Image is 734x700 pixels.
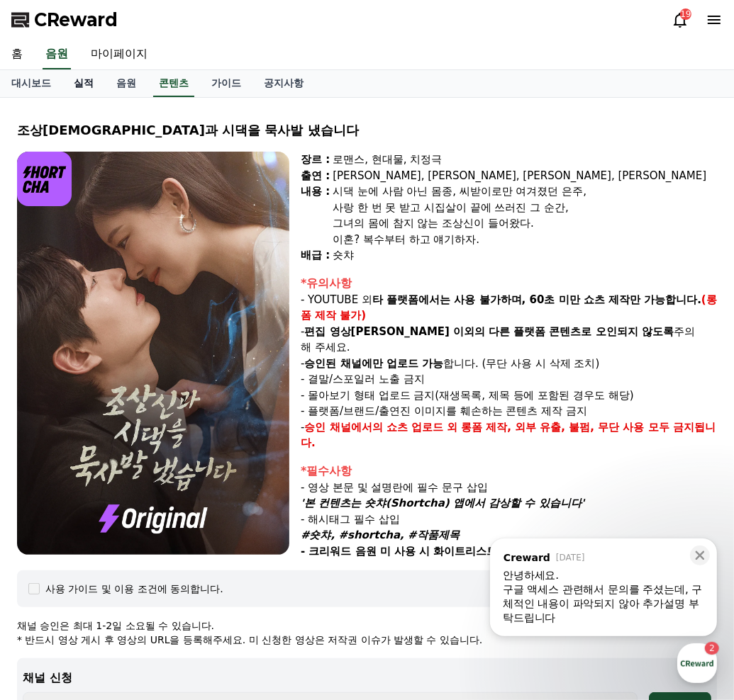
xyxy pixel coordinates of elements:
[11,9,118,31] a: CReward
[105,70,148,97] a: 음원
[304,357,443,370] strong: 승인된 채널에만 업로드 가능
[301,152,330,168] div: 장르 :
[301,421,716,450] strong: 롱폼 제작, 외부 유출, 불펌, 무단 사용 모두 금지됩니다.
[333,215,717,232] div: 그녀의 몸에 참지 않는 조상신이 들어왔다.
[45,582,223,596] div: 사용 가이드 및 이용 조건에 동의합니다.
[62,70,105,97] a: 실적
[301,247,330,264] div: 배급 :
[17,633,717,647] p: * 반드시 영상 게시 후 영상의 URL을 등록해주세요. 미 신청한 영상은 저작권 이슈가 발생할 수 있습니다.
[43,40,71,69] a: 음원
[23,670,711,687] p: 채널 신청
[301,275,717,292] div: *유의사항
[219,470,236,482] span: 설정
[200,70,252,97] a: 가이드
[301,403,717,419] p: - 플랫폼/브랜드/출연진 이미지를 훼손하는 콘텐츠 제작 금지
[333,152,717,168] div: 로맨스, 현대물, 치정극
[34,9,118,31] span: CReward
[333,247,717,264] div: 숏챠
[17,152,289,555] img: video
[301,545,579,558] strong: - 크리워드 음원 미 사용 시 화이트리스트에서 제외됩니다.
[301,529,460,541] em: #숏챠, #shortcha, #작품제목
[17,120,717,140] div: 조상[DEMOGRAPHIC_DATA]과 시댁을 묵사발 냈습니다
[4,449,94,485] a: 홈
[153,70,194,97] a: 콘텐츠
[301,184,330,247] div: 내용 :
[301,512,717,528] p: - 해시태그 필수 삽입
[45,470,53,482] span: 홈
[304,325,485,338] strong: 편집 영상[PERSON_NAME] 이외의
[333,200,717,216] div: 사랑 한 번 못 받고 시집살이 끝에 쓰러진 그 순간,
[183,449,272,485] a: 설정
[252,70,315,97] a: 공지사항
[17,619,717,633] p: 채널 승인은 최대 1-2일 소요될 수 있습니다.
[333,184,717,200] div: 시댁 눈에 사람 아닌 몸종, 씨받이로만 여겨졌던 은주,
[301,463,717,480] div: *필수사항
[680,9,691,20] div: 19
[301,324,717,356] p: - 주의해 주세요.
[672,11,689,28] a: 19
[333,232,717,248] div: 이혼? 복수부터 하고 얘기하자.
[301,419,717,451] p: -
[489,325,674,338] strong: 다른 플랫폼 콘텐츠로 오인되지 않도록
[144,448,149,460] span: 2
[79,40,159,69] a: 마이페이지
[304,421,457,434] strong: 승인 채널에서의 쇼츠 업로드 외
[372,293,701,306] strong: 타 플랫폼에서는 사용 불가하며, 60초 미만 쇼츠 제작만 가능합니다.
[301,168,330,184] div: 출연 :
[301,480,717,496] p: - 영상 본문 및 설명란에 필수 문구 삽입
[333,168,717,184] div: [PERSON_NAME], [PERSON_NAME], [PERSON_NAME], [PERSON_NAME]
[130,471,147,482] span: 대화
[301,371,717,388] p: - 결말/스포일러 노출 금지
[301,292,717,324] p: - YOUTUBE 외
[94,449,183,485] a: 2대화
[301,388,717,404] p: - 몰아보기 형태 업로드 금지(재생목록, 제목 등에 포함된 경우도 해당)
[301,356,717,372] p: - 합니다. (무단 사용 시 삭제 조치)
[301,497,584,509] em: '본 컨텐츠는 숏챠(Shortcha) 앱에서 감상할 수 있습니다'
[17,152,72,206] img: logo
